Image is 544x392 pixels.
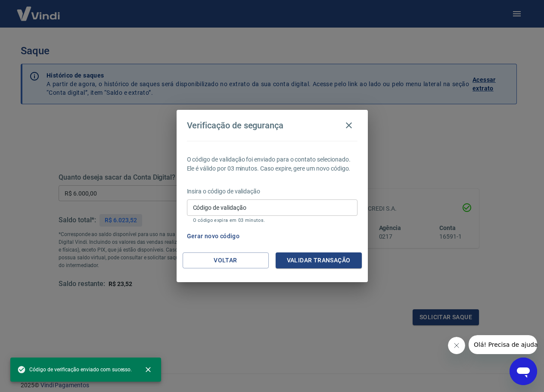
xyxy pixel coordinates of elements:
[193,218,351,223] p: O código expira em 03 minutos.
[510,358,537,385] iframe: Button to launch messaging window
[183,228,243,244] button: Gerar novo código
[448,337,465,354] iframe: Close message
[187,187,357,196] p: Insira o código de validação
[469,335,537,354] iframe: Message from company
[276,252,362,268] button: Validar transação
[17,365,132,374] span: Código de verificação enviado com sucesso.
[139,360,158,379] button: close
[183,252,269,268] button: Voltar
[5,6,72,13] span: Olá! Precisa de ajuda?
[187,120,284,131] h4: Verificação de segurança
[187,155,357,173] p: O código de validação foi enviado para o contato selecionado. Ele é válido por 03 minutos. Caso e...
